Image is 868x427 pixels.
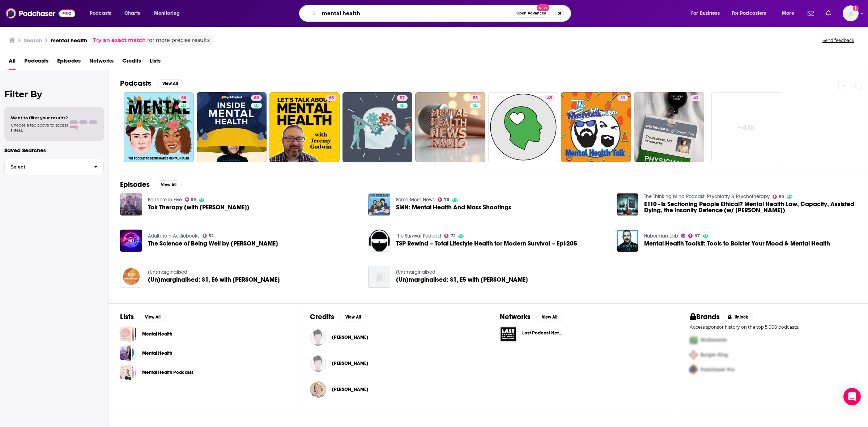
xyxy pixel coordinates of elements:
[319,8,513,19] input: Search podcasts, credits, & more...
[310,312,366,321] a: CreditsView All
[340,313,366,321] button: View All
[820,37,856,43] button: Send feedback
[4,147,104,154] p: Saved Searches
[823,7,834,20] a: Show notifications dropdown
[701,367,735,373] span: Podchaser Pro
[687,333,701,347] img: First Pro Logo
[310,352,476,375] button: Jarrod JonesJarrod Jones
[701,337,727,343] span: McDonalds
[142,368,193,376] a: Mental Health Podcasts
[156,180,182,189] button: View All
[122,55,141,70] a: Credits
[644,201,856,213] a: E110 - Is Sectioning People Ethical? Mental Health Law, Capacity, Assisted Dying, the Insanity De...
[148,277,280,283] a: (Un)marginalised: S1, E6 with Jennifer Hankin
[148,233,200,239] a: Adultbrain Audiobooks
[310,329,326,346] img: Jim Lucey
[150,55,161,70] a: Lists
[209,234,213,238] span: 52
[4,89,104,99] h2: Filter By
[120,79,183,88] a: PodcastsView All
[9,55,16,70] span: All
[500,326,516,342] img: Last Podcast Network logo
[154,8,180,18] span: Monitoring
[773,195,784,199] a: 59
[178,95,189,101] a: 58
[782,8,794,18] span: More
[547,95,552,102] span: 45
[617,230,639,252] a: Mental Health Toolkit: Tools to Bolster Your Mood & Mental Health
[500,312,562,321] a: NetworksView All
[120,326,136,342] a: Mental Health
[310,381,326,398] img: Dr. Susan Finnerty
[5,165,88,169] span: Select
[306,5,578,22] div: Search podcasts, credits, & more...
[368,230,390,252] img: TSP Rewind – Total Lifestyle Health for Modern Survival – Epi-205
[148,197,182,203] a: Be There in Five
[561,92,631,162] a: 39
[148,240,278,247] a: The Science of Being Well by Wallace Wattles
[148,277,280,283] span: (Un)marginalised: S1, E6 with [PERSON_NAME]
[191,198,196,201] span: 59
[310,355,326,372] a: Jarrod Jones
[197,92,267,162] a: 69
[148,204,250,210] span: Tok Therapy (with [PERSON_NAME])
[251,95,262,101] a: 69
[24,37,42,44] h3: Search
[500,326,666,342] a: Last Podcast Network logoLast Podcast Network
[120,193,142,215] a: Tok Therapy (with Amanda White)
[727,8,777,19] button: open menu
[157,79,183,88] button: View All
[396,204,511,210] a: SMN: Mental Health And Mass Shootings
[843,5,859,21] span: Logged in as BerkMarc
[120,266,142,288] img: (Un)marginalised: S1, E6 with Jennifer Hankin
[693,95,698,102] span: 43
[537,4,550,11] span: New
[89,55,114,70] span: Networks
[396,240,577,247] span: TSP Rewind – Total Lifestyle Health for Modern Survival – Epi-205
[444,234,455,238] a: 72
[843,5,859,21] img: User Profile
[120,364,136,380] a: Mental Health Podcasts
[368,193,390,215] img: SMN: Mental Health And Mass Shootings
[488,92,558,162] a: 45
[805,7,817,20] a: Show notifications dropdown
[415,92,485,162] a: 55
[396,197,435,203] a: Some More News
[120,230,142,252] img: The Science of Being Well by Wallace Wattles
[777,8,803,19] button: open menu
[470,95,481,101] a: 55
[644,233,678,239] a: Huberman Lab
[90,8,111,18] span: Podcasts
[124,8,140,18] span: Charts
[634,92,704,162] a: 43
[269,92,340,162] a: 65
[147,36,210,44] span: for more precise results
[120,79,151,88] h2: Podcasts
[142,349,172,357] a: Mental Health
[644,240,830,247] a: Mental Health Toolkit: Tools to Bolster Your Mood & Mental Health
[396,269,435,275] a: (Un)marginalised
[500,312,531,321] h2: Networks
[326,95,337,101] a: 65
[690,312,720,321] h2: Brands
[310,326,476,349] button: Jim LuceyJim Lucey
[396,277,528,283] span: (Un)marginalised: S1, E5 with [PERSON_NAME]
[397,95,408,101] a: 57
[522,330,569,336] span: Last Podcast Network
[396,233,441,239] a: The Survival Podcast
[620,95,625,102] span: 39
[57,55,81,70] span: Episodes
[310,378,476,401] button: Dr. Susan FinnertyDr. Susan Finnerty
[617,193,639,215] a: E110 - Is Sectioning People Ethical? Mental Health Law, Capacity, Assisted Dying, the Insanity De...
[85,8,120,19] button: open menu
[732,8,766,18] span: For Podcasters
[120,180,150,189] h2: Episodes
